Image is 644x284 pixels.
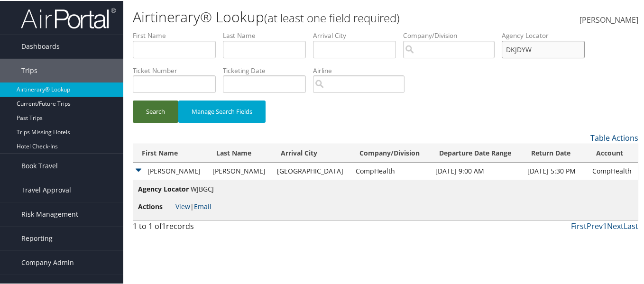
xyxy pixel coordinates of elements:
td: CompHealth [351,162,431,179]
label: Arrival City [313,30,403,39]
th: Last Name: activate to sort column ascending [208,143,272,162]
span: | [175,201,212,210]
th: Return Date: activate to sort column ascending [523,143,587,162]
td: [PERSON_NAME] [208,162,272,179]
div: 1 to 1 of records [133,220,248,236]
span: Book Travel [21,153,58,177]
label: Ticketing Date [223,65,313,74]
a: [PERSON_NAME] [580,5,638,34]
label: Airline [313,65,412,74]
a: 1 [603,220,607,230]
th: Departure Date Range: activate to sort column ascending [431,143,523,162]
a: First [571,220,587,230]
button: Search [133,100,178,122]
td: [PERSON_NAME] [133,162,208,179]
td: [DATE] 5:30 PM [523,162,587,179]
span: Actions [138,201,174,211]
a: Next [607,220,624,230]
a: Last [624,220,638,230]
span: Agency Locator [138,183,189,193]
span: Trips [21,58,37,82]
span: [PERSON_NAME] [580,14,638,24]
label: Ticket Number [133,65,223,74]
span: Dashboards [21,34,60,57]
th: Account: activate to sort column ascending [588,143,638,162]
th: First Name: activate to sort column ascending [133,143,208,162]
small: (at least one field required) [264,9,400,25]
span: 1 [162,220,166,230]
span: WJBGCJ [191,183,214,192]
span: Reporting [21,226,53,249]
label: Company/Division [403,30,502,39]
td: [DATE] 9:00 AM [431,162,523,179]
label: Last Name [223,30,313,39]
th: Arrival City: activate to sort column ascending [272,143,350,162]
a: View [175,201,190,210]
a: Prev [587,220,603,230]
span: Company Admin [21,250,74,274]
a: Email [194,201,212,210]
a: Table Actions [590,132,638,142]
button: Manage Search Fields [178,100,266,122]
th: Company/Division [351,143,431,162]
span: Travel Approval [21,177,71,201]
h1: Airtinerary® Lookup [133,6,470,26]
td: CompHealth [588,162,638,179]
td: [GEOGRAPHIC_DATA] [272,162,350,179]
label: Agency Locator [502,30,592,39]
img: airportal-logo.png [21,6,116,28]
span: Risk Management [21,202,78,225]
label: First Name [133,30,223,39]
